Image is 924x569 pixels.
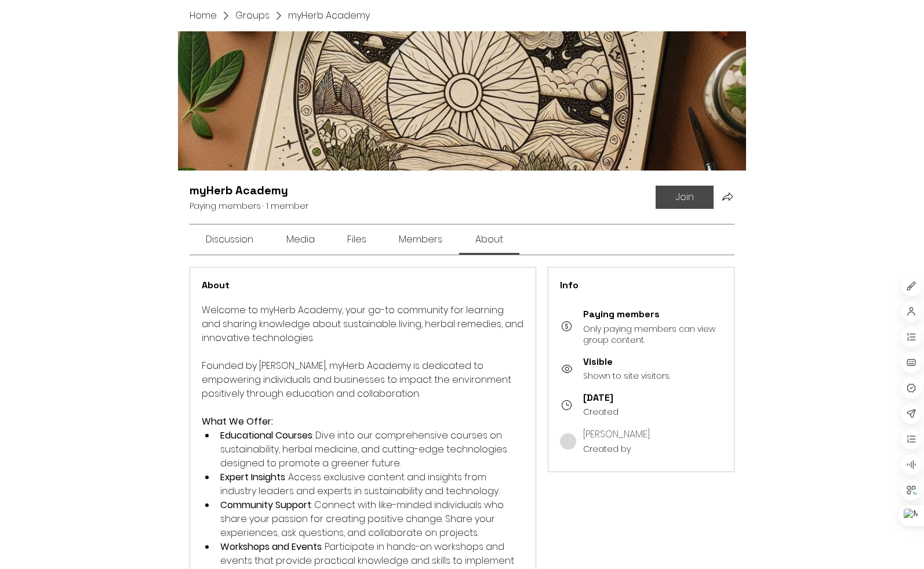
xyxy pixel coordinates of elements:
h2: About [202,279,524,292]
span: Paying members [583,308,660,320]
p: Created by [583,444,722,455]
p: [DATE] [583,392,722,404]
span: Paying members [190,200,261,212]
span: Join [676,193,694,202]
p: Only paying members can view group content. [583,324,722,346]
span: Expert Insights [220,470,285,484]
span: About [475,233,503,247]
a: Groups [235,9,270,22]
p: Visible [583,356,722,368]
p: Shown to site visitors. [583,371,722,382]
span: Workshops and Events [220,540,322,553]
button: Share group [721,190,734,204]
span: What We Offer: [202,415,273,428]
p: Created [583,407,722,418]
span: Members [399,233,442,247]
span: : Connect with like-minded individuals who share your passion for creating positive change. Share... [220,498,506,539]
span: · [263,200,264,212]
span: [PERSON_NAME] [583,427,650,441]
span: Founded by [PERSON_NAME], myHerb Academy is dedicated to empowering individuals and businesses to... [202,359,514,400]
a: Aaron Levin [560,433,576,450]
h1: myHerb Academy [190,182,308,198]
span: Discussion [206,233,253,247]
a: Aaron Levin [583,427,650,441]
span: Media [286,233,315,247]
nav: breadcrumbs [190,7,734,24]
h2: Info [560,279,722,292]
span: : Dive into our comprehensive courses on sustainability, herbal medicine, and cutting-edge techno... [220,429,510,470]
span: Community Support [220,498,311,512]
span: myHerb Academy [288,9,370,22]
span: 1 member [266,200,308,212]
svg: Paying members [560,320,574,334]
button: Join [656,186,714,209]
a: Home [190,9,217,22]
span: Educational Courses [220,429,312,442]
span: : Access exclusive content and insights from industry leaders and experts in sustainability and t... [220,470,499,498]
span: Files [347,233,366,247]
span: Welcome to myHerb Academy, your go-to community for learning and sharing knowledge about sustaina... [202,303,526,345]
